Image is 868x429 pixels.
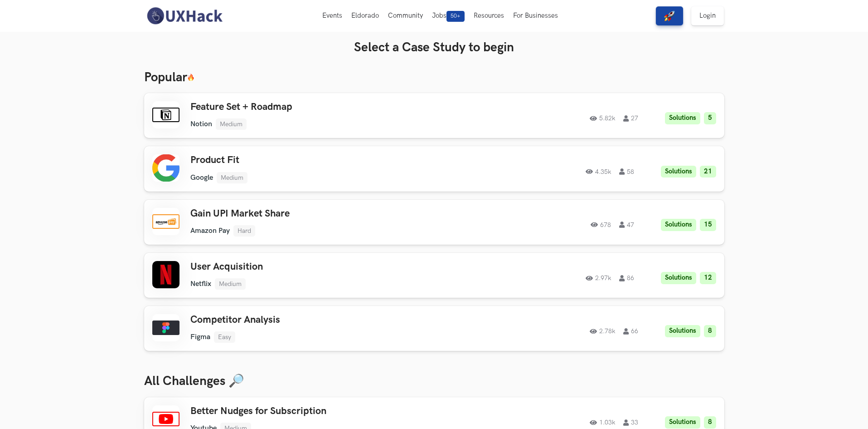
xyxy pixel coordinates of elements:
[619,168,634,175] span: 58
[144,200,724,245] a: Gain UPI Market ShareAmazon PayHard67847Solutions15
[446,11,465,22] span: 50+
[700,166,716,178] li: 21
[187,74,194,81] img: 🔥
[190,173,213,182] li: Google
[704,416,716,429] li: 8
[144,70,724,85] h3: Popular
[190,314,448,326] h3: Competitor Analysis
[704,112,716,124] li: 5
[661,219,696,231] li: Solutions
[704,325,716,337] li: 8
[700,219,716,231] li: 15
[664,10,675,21] img: rocket
[144,146,724,191] a: Product FitGoogleMedium4.35k58Solutions21
[190,261,448,273] h3: User Acquisition
[233,225,255,237] li: Hard
[661,272,696,284] li: Solutions
[665,325,700,337] li: Solutions
[190,333,210,341] li: Figma
[144,40,724,55] h3: Select a Case Study to begin
[214,331,235,343] li: Easy
[619,275,634,281] span: 86
[623,328,638,335] span: 66
[661,166,696,178] li: Solutions
[591,222,611,228] span: 678
[665,112,700,124] li: Solutions
[590,328,615,335] span: 2.78k
[190,208,448,220] h3: Gain UPI Market Share
[144,306,724,351] a: Competitor AnalysisFigmaEasy2.78k66Solutions8
[623,419,638,426] span: 33
[190,101,448,113] h3: Feature Set + Roadmap
[144,6,225,25] img: UXHack-logo.png
[190,227,230,235] li: Amazon Pay
[215,278,246,290] li: Medium
[144,374,724,389] h3: All Challenges 🔎
[623,115,638,122] span: 27
[619,222,634,228] span: 47
[691,6,724,25] a: Login
[586,275,611,281] span: 2.97k
[217,172,247,183] li: Medium
[144,93,724,138] a: Feature Set + RoadmapNotionMedium5.82k27Solutions5
[144,253,724,298] a: User AcquisitionNetflixMedium2.97k86Solutions12
[665,416,700,429] li: Solutions
[590,115,615,122] span: 5.82k
[586,168,611,175] span: 4.35k
[700,272,716,284] li: 12
[190,280,211,288] li: Netflix
[190,405,448,417] h3: Better Nudges for Subscription
[590,419,615,426] span: 1.03k
[190,120,212,128] li: Notion
[190,154,448,166] h3: Product Fit
[216,118,247,130] li: Medium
